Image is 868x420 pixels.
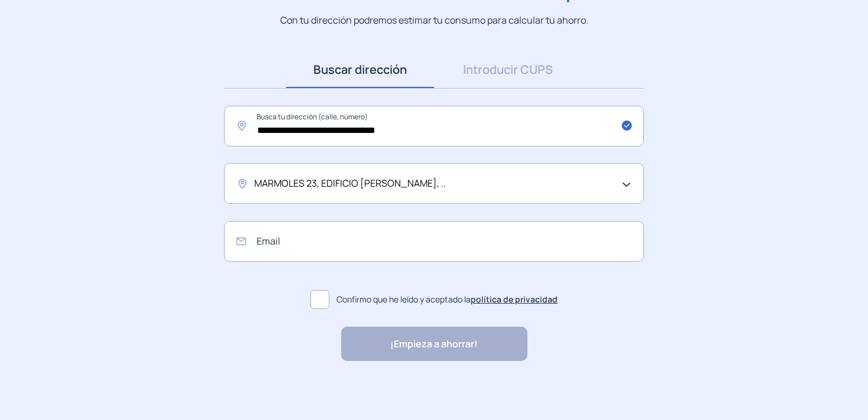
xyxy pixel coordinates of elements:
[280,13,588,28] p: Con tu dirección podremos estimar tu consumo para calcular tu ahorro.
[254,176,446,191] span: MARMOLES 23, EDIFICIO [PERSON_NAME], ..
[434,51,582,88] a: Introducir CUPS
[286,51,434,88] a: Buscar dirección
[336,293,558,306] span: Confirmo que he leído y aceptado la
[471,294,558,305] a: política de privacidad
